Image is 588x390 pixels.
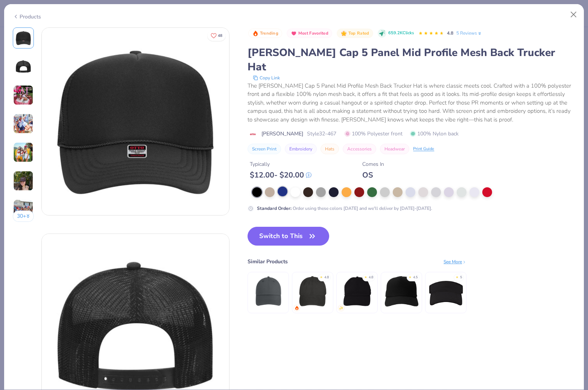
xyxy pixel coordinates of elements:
span: 100% Polyester front [345,130,403,138]
span: 4.8 [447,30,453,36]
span: Style 32-467 [307,130,336,138]
div: 4.8 [369,275,373,280]
img: User generated content [13,114,33,134]
strong: Standard Order : [257,205,292,211]
div: ★ [364,275,367,278]
a: 5 Reviews [456,30,482,36]
img: Big Accessories 5-Panel Twill Trucker Cap [384,273,419,309]
img: Top Rated sort [341,30,347,36]
span: 48 [218,34,222,38]
button: Badge Button [248,29,282,38]
div: OS [362,170,384,180]
button: 30+ [13,211,34,222]
img: Adams Optimum Pigment Dyed-Cap [295,273,331,309]
div: Comes In [362,160,384,168]
img: Authentic Pigment Direct-Dyed Twill Cap [251,273,286,309]
div: Similar Products [248,258,288,266]
img: Back [14,58,32,76]
img: User generated content [13,142,33,162]
div: Order using these colors [DATE] and we'll deliver by [DATE]-[DATE]. [257,205,432,212]
span: [PERSON_NAME] [261,130,303,138]
div: ★ [409,275,412,278]
button: Badge Button [287,29,332,38]
img: Front [42,28,229,215]
div: The [PERSON_NAME] Cap 5 Panel Mid Profile Mesh Back Trucker Hat is where classic meets cool. Craf... [248,82,575,124]
span: Trending [260,31,278,35]
div: [PERSON_NAME] Cap 5 Panel Mid Profile Mesh Back Trucker Hat [248,46,575,74]
button: Badge Button [337,29,373,38]
img: Trending sort [252,30,258,36]
button: Accessories [343,144,376,154]
span: Top Rated [348,31,369,35]
div: 5 [460,275,462,280]
button: Hats [321,144,339,154]
div: Products [13,13,41,21]
span: 100% Nylon back [410,130,459,138]
button: Embroidery [285,144,317,154]
div: ★ [320,275,323,278]
img: User generated content [13,199,33,220]
img: User generated content [13,171,33,191]
img: Big Accessories Cotton Twill Visor [428,273,464,309]
img: User generated content [13,85,33,105]
img: Big Accessories 6-Panel Brushed Twill Unstructured Cap [339,273,375,309]
img: brand logo [248,131,258,137]
button: Headwear [380,144,409,154]
div: See More [444,258,466,265]
div: $ 12.00 - $ 20.00 [250,170,311,180]
button: Switch to This [248,227,329,246]
button: Like [207,30,226,41]
img: Most Favorited sort [291,30,297,36]
img: Front [14,29,32,47]
img: trending.gif [295,306,299,310]
img: newest.gif [339,306,343,310]
button: Screen Print [248,144,281,154]
button: copy to clipboard [251,74,282,82]
div: Typically [250,160,311,168]
span: Most Favorited [298,31,328,35]
div: 4.8 Stars [418,27,444,39]
div: ★ [456,275,459,278]
div: 4.8 [324,275,329,280]
div: 4.5 [413,275,418,280]
span: 659.2K Clicks [388,30,414,36]
button: Close [567,8,581,22]
div: Print Guide [413,146,434,152]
